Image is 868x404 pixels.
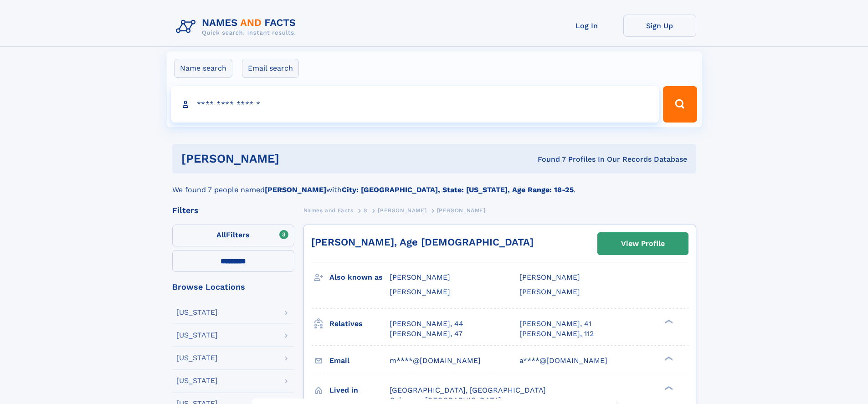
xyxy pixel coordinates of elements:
[390,273,450,281] span: [PERSON_NAME]
[519,329,594,339] a: [PERSON_NAME], 112
[663,355,673,361] div: ❯
[174,59,232,78] label: Name search
[623,15,696,37] a: Sign Up
[390,319,463,329] a: [PERSON_NAME], 44
[329,270,390,285] h3: Also known as
[171,86,659,123] input: search input
[621,233,665,254] div: View Profile
[663,385,673,391] div: ❯
[663,86,697,123] button: Search Button
[519,319,591,329] a: [PERSON_NAME], 41
[242,59,299,78] label: Email search
[176,309,218,316] div: [US_STATE]
[311,236,534,248] a: [PERSON_NAME], Age [DEMOGRAPHIC_DATA]
[390,329,462,339] a: [PERSON_NAME], 47
[519,287,580,296] span: [PERSON_NAME]
[378,207,426,214] span: [PERSON_NAME]
[437,207,486,214] span: [PERSON_NAME]
[181,153,409,164] h1: [PERSON_NAME]
[172,283,294,291] div: Browse Locations
[216,230,226,239] span: All
[265,185,326,194] b: [PERSON_NAME]
[172,15,303,39] img: Logo Names and Facts
[176,354,218,362] div: [US_STATE]
[172,225,294,246] label: Filters
[172,206,294,215] div: Filters
[176,377,218,384] div: [US_STATE]
[550,15,623,37] a: Log In
[408,154,687,164] div: Found 7 Profiles In Our Records Database
[303,205,354,216] a: Names and Facts
[329,353,390,368] h3: Email
[663,318,673,324] div: ❯
[172,174,696,195] div: We found 7 people named with .
[390,386,546,394] span: [GEOGRAPHIC_DATA], [GEOGRAPHIC_DATA]
[519,273,580,281] span: [PERSON_NAME]
[378,205,426,216] a: [PERSON_NAME]
[364,207,368,214] span: S
[364,205,368,216] a: S
[329,383,390,398] h3: Lived in
[342,185,574,194] b: City: [GEOGRAPHIC_DATA], State: [US_STATE], Age Range: 18-25
[329,316,390,332] h3: Relatives
[598,233,688,255] a: View Profile
[176,332,218,339] div: [US_STATE]
[390,287,450,296] span: [PERSON_NAME]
